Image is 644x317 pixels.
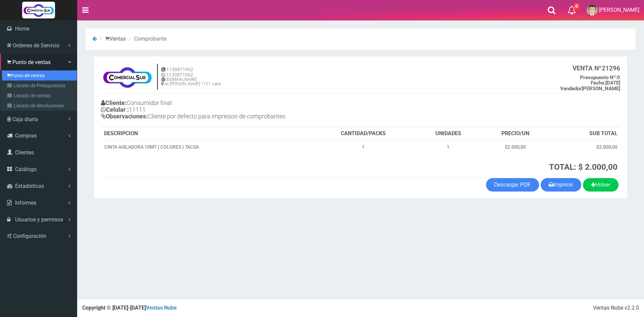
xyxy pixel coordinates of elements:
[416,127,481,141] th: UNIDADES
[13,233,46,239] span: Configuración
[481,141,550,153] td: $2.000,00
[98,35,126,43] li: Ventas
[580,74,617,81] strong: Presupuesto Nº:
[549,162,618,172] strong: TOTAL: $ 2.000,00
[560,86,582,92] strong: Vendedor
[161,77,221,86] h6: [DOMAIN_NAME] av [PERSON_NAME] 1721, caba
[573,64,620,72] b: 21296
[15,183,44,189] span: Estadisticas
[15,133,37,139] span: Compras
[416,141,481,153] td: 1
[591,80,620,86] b: [DATE]
[127,35,166,43] li: Comprobante
[550,127,620,141] th: SUB TOTAL
[486,178,539,192] a: Descargar PDF
[101,99,126,106] b: Cliente:
[560,86,620,92] b: [PERSON_NAME]
[593,304,639,312] div: Ventas Nube v2.2.0
[15,149,34,156] span: Clientes
[101,63,154,90] img: f695dc5f3a855ddc19300c990e0c55a2.jpg
[587,5,598,16] img: User Image
[481,127,550,141] th: PRECIO/UN
[2,70,77,81] a: Punto de ventas
[15,25,29,32] span: Home
[146,305,177,311] a: Ventas Nube
[591,80,605,86] strong: Fecha:
[541,178,581,192] button: Imprimir
[15,216,63,223] span: Usuarios y permisos
[13,42,59,49] span: Ordenes de Servicio
[15,166,37,172] span: Catálogo
[580,74,620,81] b: 0
[101,106,129,113] b: Celular :
[101,127,311,141] th: DESCRIPCION
[599,7,639,13] span: [PERSON_NAME]
[311,127,416,141] th: CANTIDAD/PACKS
[12,116,38,122] span: Caja diaria
[101,141,311,153] td: CINTA AISLADORA 10MT ( COLORES ) TACSA
[573,64,602,72] strong: VENTA Nº
[22,2,55,18] img: Logo grande
[574,3,580,9] span: 6
[2,91,77,101] a: Listado de ventas
[101,113,148,120] b: Observaciones:
[15,200,36,206] span: Informes
[82,305,177,311] strong: Copyright © [DATE]-[DATE]
[550,141,620,153] td: $2.000,00
[101,98,361,123] h4: Consumidor final 11111 Cliente por defecto para impresion de comprobantes
[2,81,77,91] a: Listado de Presupuestos
[311,141,416,153] td: 1
[12,59,51,65] span: Punto de ventas
[2,101,77,111] a: Listado de devoluciones
[583,178,619,192] a: Volver
[161,67,221,77] h5: 1130871952 1130871952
